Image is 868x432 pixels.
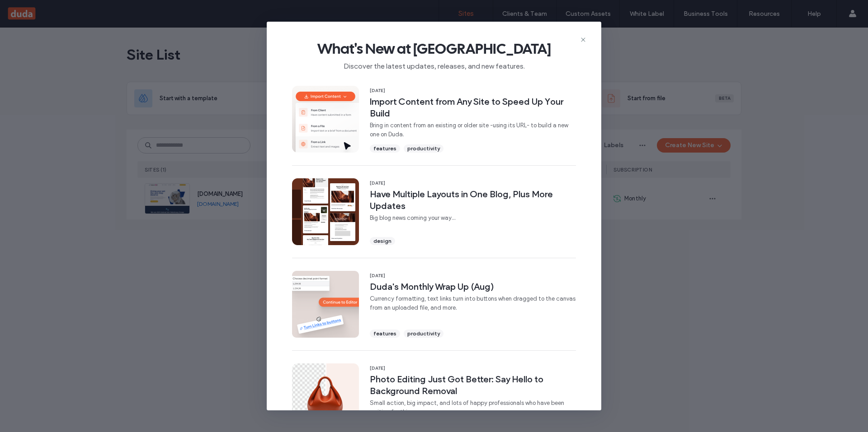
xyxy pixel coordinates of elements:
[407,330,440,338] span: productivity
[373,144,396,153] span: features
[373,330,396,338] span: features
[370,96,576,119] span: Import Content from Any Site to Speed Up Your Build
[370,88,576,94] span: [DATE]
[370,373,576,397] span: Photo Editing Just Got Better: Say Hello to Background Removal
[281,58,587,71] span: Discover the latest updates, releases, and new features.
[407,144,440,153] span: productivity
[370,281,576,293] span: Duda's Monthly Wrap Up (Aug)
[370,294,576,312] span: Currency formatting, text links turn into buttons when dragged to the canvas from an uploaded fil...
[370,399,576,417] span: Small action, big impact, and lots of happy professionals who have been waiting for this.
[373,237,392,245] span: design
[370,365,576,372] span: [DATE]
[370,214,576,223] span: Big blog news coming your way...
[281,40,587,58] span: What's New at [GEOGRAPHIC_DATA]
[370,180,576,186] span: [DATE]
[370,121,576,139] span: Bring in content from an existing or older site -using its URL- to build a new one on Duda.
[370,273,576,279] span: [DATE]
[370,188,576,212] span: Have Multiple Layouts in One Blog, Plus More Updates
